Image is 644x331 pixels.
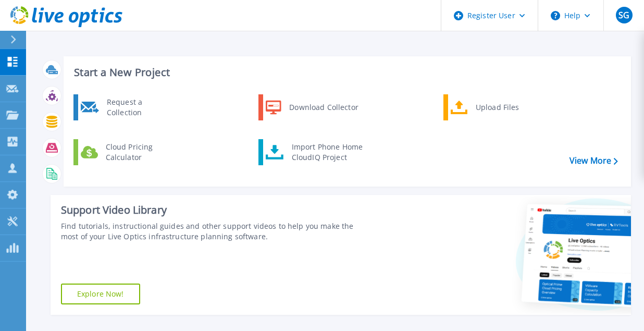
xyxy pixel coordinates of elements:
a: Request a Collection [73,94,180,120]
div: Upload Files [470,97,548,118]
a: Cloud Pricing Calculator [73,139,180,165]
div: Find tutorials, instructional guides and other support videos to help you make the most of your L... [61,221,362,242]
a: Upload Files [443,94,550,120]
span: SG [618,11,629,19]
h3: Start a New Project [74,67,617,78]
a: Download Collector [258,94,365,120]
a: Explore Now! [61,284,140,304]
div: Download Collector [284,97,363,118]
a: View More [569,156,618,166]
div: Request a Collection [102,97,178,118]
div: Import Phone Home CloudIQ Project [287,142,368,163]
div: Cloud Pricing Calculator [101,142,178,163]
div: Support Video Library [61,203,362,217]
